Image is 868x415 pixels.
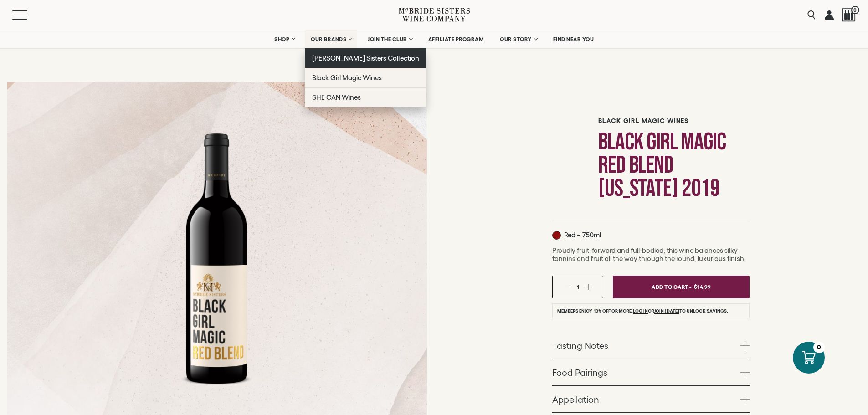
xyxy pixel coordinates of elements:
span: Black Girl Magic Wines [312,74,382,82]
a: JOIN THE CLUB [362,30,418,48]
a: AFFILIATE PROGRAM [422,30,490,48]
a: Appellation [552,386,750,412]
a: SHOP [268,30,300,48]
span: 0 [851,6,859,14]
a: Tasting Notes [552,332,750,359]
span: $14.99 [694,280,711,293]
span: Proudly fruit-forward and full-bodied, this wine balances silky tannins and fruit all the way thr... [552,246,745,262]
button: Add To Cart - $14.99 [613,276,750,298]
span: OUR STORY [500,36,532,42]
div: 0 [813,342,825,353]
a: Food Pairings [552,359,750,385]
a: OUR BRANDS [305,30,357,48]
a: SHE CAN Wines [305,87,426,107]
a: Log in [633,308,648,314]
span: AFFILIATE PROGRAM [428,36,484,42]
h1: Black Girl Magic Red Blend [US_STATE] 2019 [598,130,750,200]
span: SHE CAN Wines [312,93,361,101]
span: Add To Cart - [652,280,692,293]
button: Mobile Menu Trigger [12,10,45,20]
span: OUR BRANDS [311,36,346,42]
a: OUR STORY [494,30,543,48]
h6: Black Girl Magic Wines [598,117,750,125]
span: FIND NEAR YOU [553,36,594,42]
span: SHOP [274,36,290,42]
a: FIND NEAR YOU [547,30,600,48]
span: 1 [577,284,579,290]
li: Members enjoy 10% off or more. or to unlock savings. [552,303,750,318]
span: JOIN THE CLUB [368,36,407,42]
a: join [DATE] [654,308,679,314]
span: [PERSON_NAME] Sisters Collection [312,54,419,62]
a: Black Girl Magic Wines [305,68,426,87]
p: Red – 750ml [552,231,601,240]
a: [PERSON_NAME] Sisters Collection [305,48,426,68]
